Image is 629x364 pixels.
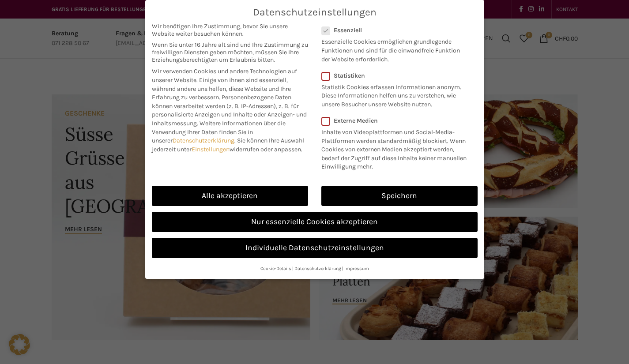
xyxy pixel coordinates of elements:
p: Inhalte von Videoplattformen und Social-Media-Plattformen werden standardmäßig blockiert. Wenn Co... [321,124,472,171]
span: Wir verwenden Cookies und andere Technologien auf unserer Website. Einige von ihnen sind essenzie... [152,68,297,101]
span: Datenschutzeinstellungen [253,7,377,18]
p: Essenzielle Cookies ermöglichen grundlegende Funktionen und sind für die einwandfreie Funktion de... [321,34,466,64]
span: Wenn Sie unter 16 Jahre alt sind und Ihre Zustimmung zu freiwilligen Diensten geben möchten, müss... [152,41,308,64]
a: Impressum [344,266,369,271]
a: Nur essenzielle Cookies akzeptieren [152,212,478,232]
label: Externe Medien [321,117,472,124]
label: Essenziell [321,26,466,34]
a: Datenschutzerklärung [173,137,234,144]
a: Einstellungen [192,146,230,153]
label: Statistiken [321,72,466,79]
a: Individuelle Datenschutzeinstellungen [152,238,478,258]
span: Weitere Informationen über die Verwendung Ihrer Daten finden Sie in unserer . [152,120,286,144]
a: Speichern [321,186,478,206]
a: Alle akzeptieren [152,186,308,206]
span: Personenbezogene Daten können verarbeitet werden (z. B. IP-Adressen), z. B. für personalisierte A... [152,94,307,127]
span: Wir benötigen Ihre Zustimmung, bevor Sie unsere Website weiter besuchen können. [152,23,308,38]
span: Sie können Ihre Auswahl jederzeit unter widerrufen oder anpassen. [152,137,304,153]
p: Statistik Cookies erfassen Informationen anonym. Diese Informationen helfen uns zu verstehen, wie... [321,79,466,109]
a: Datenschutzerklärung [294,266,341,271]
a: Cookie-Details [260,266,291,271]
